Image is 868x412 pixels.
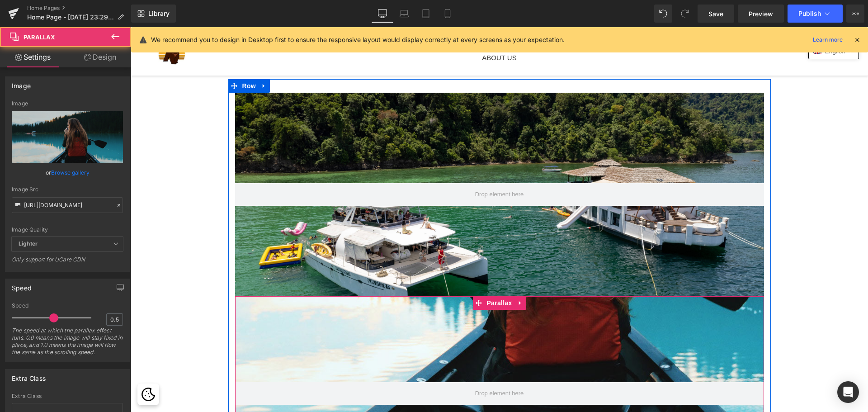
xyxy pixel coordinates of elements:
[12,227,123,233] div: Image Quality
[378,14,456,22] span: KOTA KINABALU TOURS
[11,360,24,374] img: Cookie policy
[437,5,458,23] a: Mobile
[12,100,123,107] div: Image
[206,14,226,22] span: HOME
[151,35,565,45] p: We recommend you to design in Desktop first to ensure the responsive layout would display correct...
[24,33,55,41] span: Parallax
[12,369,46,382] div: Extra Class
[148,9,170,18] span: Library
[51,165,90,180] a: Browse gallery
[798,10,821,17] span: Publish
[127,52,139,66] a: Expand / Collapse
[12,77,31,90] div: Image
[354,269,383,283] span: Parallax
[837,381,859,403] div: Open Intercom Messenger
[846,5,864,23] button: More
[384,269,396,283] a: Expand / Collapse
[654,5,672,23] button: Undo
[415,5,437,23] a: Tablet
[694,20,715,28] span: English
[12,168,123,177] div: or
[25,9,59,40] img: sunbeartt logo
[12,186,123,193] div: Image Src
[683,20,691,28] img: Language switcher country flag for English
[467,14,531,22] span: SEMPORNA TOURS
[738,5,784,23] a: Preview
[12,279,32,292] div: Speed
[749,9,773,19] span: Preview
[12,393,123,399] div: Extra Class
[372,5,393,23] a: Desktop
[19,240,38,247] b: Lighter
[373,11,461,24] a: KOTA KINABALU TOURS
[7,356,28,378] div: Cookie policy
[12,303,123,309] div: Speed
[809,34,846,45] a: Learn more
[351,27,386,35] span: ABOUT US
[393,5,415,23] a: Laptop
[788,5,843,23] button: Publish
[202,11,231,24] a: HOME
[238,14,367,22] span: YACHT CHARTER [GEOGRAPHIC_DATA]
[27,5,131,12] a: Home Pages
[462,11,535,24] a: SEMPORNA TOURS
[67,47,133,67] a: Design
[233,11,372,24] a: YACHT CHARTER [GEOGRAPHIC_DATA]
[12,256,123,269] div: Only support for UCare CDN
[347,24,390,38] a: ABOUT US
[109,52,127,66] span: Row
[9,360,25,375] button: Cookie policy
[12,327,123,362] div: The speed at which the parallax effect runs. 0.0 means the image will stay fixed in place, and 1....
[27,14,114,21] span: Home Page - [DATE] 23:29:49
[676,5,694,23] button: Redo
[708,9,723,19] span: Save
[12,197,123,213] input: Link
[131,5,176,23] a: New Library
